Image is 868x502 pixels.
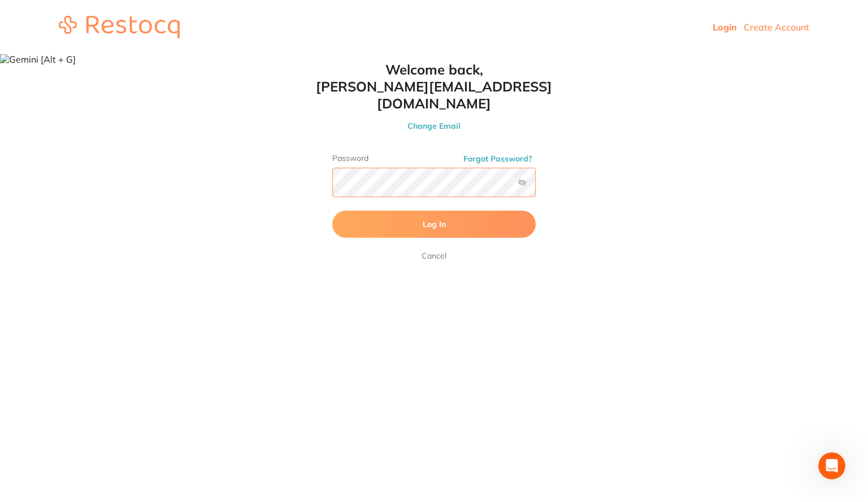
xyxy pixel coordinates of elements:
[818,452,845,479] iframe: Intercom live chat
[310,61,558,112] h1: Welcome back, [PERSON_NAME][EMAIL_ADDRESS][DOMAIN_NAME]
[332,211,536,238] button: Log In
[419,249,449,263] a: Cancel
[744,21,809,33] a: Create Account
[332,154,536,163] label: Password
[59,16,180,38] img: restocq_logo.svg
[423,219,446,229] span: Log In
[460,154,536,164] button: Forgot Password?
[713,21,737,33] a: Login
[310,121,558,131] button: Change Email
